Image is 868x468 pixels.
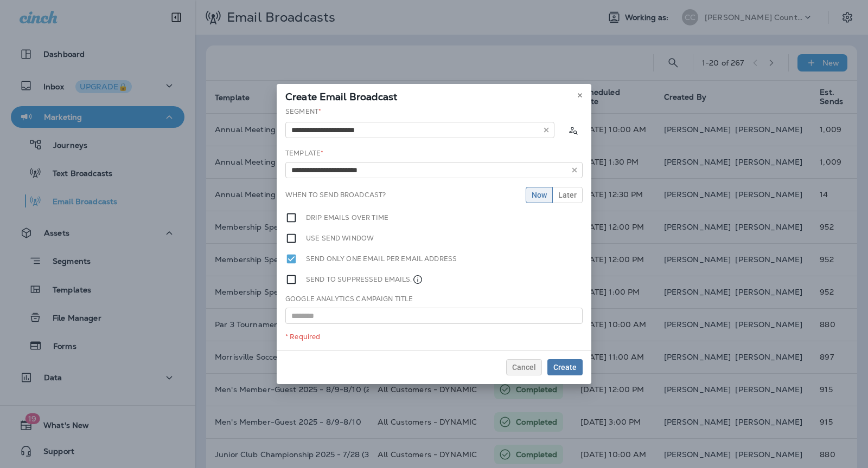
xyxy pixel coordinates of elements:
[506,359,542,375] button: Cancel
[306,253,457,265] label: Send only one email per email address
[285,149,323,158] label: Template
[277,84,591,107] div: Create Email Broadcast
[306,212,388,224] label: Drip emails over time
[285,333,583,341] div: * Required
[285,107,321,116] label: Segment
[532,191,547,199] span: Now
[306,232,374,244] label: Use send window
[563,120,583,140] button: Calculate the estimated number of emails to be sent based on selected segment. (This could take a...
[553,363,577,371] span: Create
[552,187,583,203] button: Later
[285,295,413,303] label: Google Analytics Campaign Title
[306,274,423,285] label: Send to suppressed emails.
[547,359,583,375] button: Create
[526,187,553,203] button: Now
[512,363,536,371] span: Cancel
[285,191,386,199] label: When to send broadcast?
[558,191,577,199] span: Later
